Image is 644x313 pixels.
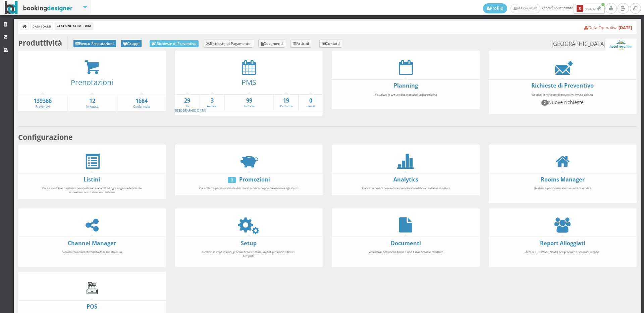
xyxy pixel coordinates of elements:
h4: Nuove richieste [511,99,614,105]
a: Richieste di Preventivo [531,82,594,89]
a: POS [87,303,97,310]
a: 139366Preventivi [18,97,67,109]
div: Gestisci e personalizza le tue unità di vendita [508,183,617,201]
a: Promozioni [239,176,270,183]
a: 0Partiti [299,97,323,109]
a: 1684Confermate [117,97,166,109]
a: Planning [394,82,418,89]
b: Produttività [18,38,62,48]
li: Gestione Struttura [55,22,93,30]
img: BookingDesigner.com [5,1,73,14]
a: Documenti [391,240,421,247]
a: 29In [GEOGRAPHIC_DATA] [175,97,206,113]
strong: 19 [274,97,298,105]
a: [PERSON_NAME] [511,4,540,13]
span: venerdì, 05 settembre [483,3,605,14]
span: 2 [541,100,548,105]
a: Channel Manager [68,240,116,247]
b: [DATE] [619,25,632,31]
small: [GEOGRAPHIC_DATA] [551,39,636,51]
a: Analytics [393,176,418,183]
a: 19Partenze [274,97,298,109]
img: cash-register.gif [85,281,100,296]
div: Accedi a [DOMAIN_NAME] per generare e scaricare i report [508,247,617,265]
a: Documenti [258,40,285,48]
div: Scarica i report di preventivi e prenotazioni elaborati sulla tua struttura [352,183,460,193]
a: 99In Casa [225,97,273,109]
a: Report Alloggiati [540,240,585,247]
a: Richieste di Pagamento [204,40,253,48]
a: Articoli [290,40,311,48]
strong: 0 [299,97,323,105]
div: Gestisci le richieste di preventivo inviate dal sito [508,90,617,112]
div: Crea e modifica i tuoi listini personalizzati e adattali ad ogni esigenza del cliente attraverso ... [38,183,146,197]
div: 0 [228,177,236,183]
a: Setup [241,240,257,247]
strong: 139366 [18,97,67,105]
div: Sincronizza i canali di vendita della tua struttura [38,247,146,265]
div: Gestisci le impostazioni generali della struttura, la configurazione email e i template [195,247,303,265]
a: Dashboard [31,22,53,30]
a: Contatti [319,40,342,48]
b: Configurazione [18,132,73,142]
button: 3Notifiche [574,3,605,14]
div: Visualizza le tue vendite e gestisci la disponibilità [352,90,460,107]
a: Elenco Prenotazioni [73,40,116,47]
b: 3 [577,5,583,12]
strong: 29 [175,97,200,105]
a: 12In Attesa [68,97,117,109]
strong: 1684 [117,97,166,105]
div: Crea offerte per i tuoi clienti utilizzando i codici coupon da associare agli sconti [195,183,303,193]
a: Prenotazioni [71,77,113,87]
a: Gruppi [121,40,142,47]
a: Profilo [483,3,507,13]
strong: 99 [225,97,273,105]
a: Listini [84,176,100,183]
strong: 12 [68,97,117,105]
img: ea773b7e7d3611ed9c9d0608f5526cb6.png [605,39,636,51]
a: Rooms Manager [541,176,585,183]
a: PMS [241,77,256,87]
a: Richieste di Preventivo [150,40,199,47]
a: 3Arrivati [200,97,224,109]
strong: 3 [200,97,224,105]
div: Visualizza i documenti fiscali e non fiscali della tua struttura [352,247,460,265]
a: Data Operativa:[DATE] [584,25,632,31]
